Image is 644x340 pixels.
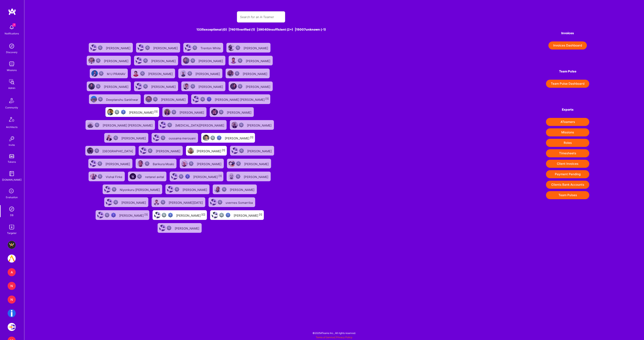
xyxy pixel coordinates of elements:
img: User Avatar [230,83,237,90]
img: High Potential User [217,135,222,140]
img: User Avatar [212,212,218,218]
img: Not fully vetted [200,97,205,102]
img: Not Scrubbed [113,135,118,140]
i: icon SelectionTeam [8,188,15,195]
button: Team Pulses [546,191,589,199]
sup: [1] [219,174,222,177]
img: User Avatar [164,109,170,115]
a: User AvatarNot Scrubbed[PERSON_NAME] [87,157,134,170]
img: User Avatar [181,160,188,167]
span: 7 [12,23,16,27]
img: Not Scrubbed [140,71,145,76]
sup: [1] [250,136,253,139]
img: Invite [8,135,16,143]
a: User AvatarNot Scrubbed[PERSON_NAME] [134,41,182,54]
a: User AvatarNot ScrubbedBarikura Moalo [134,157,178,170]
img: User Avatar [146,96,152,102]
h4: Exports [546,108,589,111]
a: User AvatarNot Scrubbed[MEDICAL_DATA][PERSON_NAME] [157,118,228,131]
a: User AvatarNot fully vettedHigh Potential User[PERSON_NAME][1] [168,170,225,183]
a: User AvatarNot Scrubbed[PERSON_NAME] [103,196,150,209]
img: User Avatar [90,160,96,167]
div: [PERSON_NAME] [246,58,271,63]
div: Missions [7,68,17,72]
button: ATeamers [546,118,589,126]
div: [PERSON_NAME] [129,109,158,115]
img: User Avatar [91,96,97,102]
a: User AvatarNot Scrubbed[PERSON_NAME] [227,80,274,93]
img: Not Scrubbed [187,71,192,76]
a: User AvatarNot Scrubbed[PERSON_NAME] [208,106,255,118]
div: [PERSON_NAME] [148,71,173,76]
img: User Avatar [153,199,160,205]
a: N [7,296,17,304]
img: A.Team: internal dev team - join us in developing the A.Team platform [8,254,16,263]
div: Community [5,105,18,110]
img: Not Scrubbed [97,161,102,166]
img: User Avatar [107,109,114,115]
div: Discovery [6,50,18,54]
span: | [316,336,352,339]
img: Not Scrubbed [236,161,241,166]
a: User AvatarNot fully vettedHigh Potential User[PERSON_NAME] [PERSON_NAME][1] [190,93,272,106]
img: Velocity: Enabling Developers Create Isolated Environments, Easily. [8,323,16,331]
div: Invite [9,143,15,147]
div: DB [10,213,13,217]
img: Not Scrubbed [143,58,148,63]
a: User AvatarNot Scrubbed[PERSON_NAME] [224,67,271,80]
a: User AvatarNot ScrubbedTrenton White [182,41,225,54]
a: User AvatarNot Scrubbed[PERSON_NAME] [137,144,184,157]
img: Not Scrubbed [235,71,239,76]
img: Admin Search [8,205,16,213]
img: bell [8,23,16,31]
img: High Potential User [185,174,190,179]
div: [PERSON_NAME] [106,45,131,50]
img: User Avatar [229,160,235,167]
a: User AvatarNot Scrubbednetanel avital [126,170,168,183]
img: User Avatar [203,135,209,141]
div: Evaluation [6,195,18,199]
a: User AvatarNot ScrubbedVishal Firke [87,170,126,183]
a: A [7,268,17,276]
img: User Avatar [228,44,234,51]
img: User Avatar [180,70,186,77]
img: High Potential User [111,213,116,217]
img: User Avatar [210,199,217,205]
div: [PERSON_NAME] [247,148,272,153]
a: User AvatarNot Scrubbed[PERSON_NAME] [87,41,134,54]
div: [PERSON_NAME] [243,71,268,76]
div: [PERSON_NAME] [176,212,205,218]
a: User AvatarNot Scrubbed[PERSON_NAME] [85,54,132,67]
a: User AvatarNot Scrubbed[PERSON_NAME] [227,54,274,67]
a: Velocity: Enabling Developers Create Isolated Environments, Easily. [7,323,17,331]
img: User Avatar [90,173,97,180]
a: User AvatarNot Scrubbedoussama merouani [150,131,200,144]
img: Not Scrubbed [94,148,99,153]
a: User AvatarNot Scrubbed[PERSON_NAME] [132,80,180,93]
a: User AvatarNot Scrubbed[PERSON_NAME] [103,131,150,144]
img: Not Scrubbed [148,148,153,153]
img: Not Scrubbed [239,148,244,153]
img: User Avatar [106,135,112,141]
div: [PERSON_NAME] [234,212,262,218]
div: [PERSON_NAME] [198,84,224,89]
button: Payment Pending [546,170,589,178]
div: [PERSON_NAME] [225,135,253,140]
a: User AvatarNot Scrubbed[PERSON_NAME][DATE] [150,196,207,209]
div: [PERSON_NAME] [195,71,221,76]
a: N [7,282,17,290]
img: User Avatar [136,83,142,90]
a: User AvatarNot Scrubbed[PERSON_NAME] [228,118,276,131]
a: User AvatarNot Scrubbed[PERSON_NAME] [178,157,225,170]
div: [PERSON_NAME] [193,174,222,179]
sup: [C] [201,213,205,216]
div: [PERSON_NAME] [227,109,252,115]
div: [PERSON_NAME] [197,148,225,153]
img: User Avatar [154,212,161,218]
div: [PERSON_NAME] [183,187,208,192]
img: Not Scrubbed [99,71,104,76]
a: User AvatarNot Scrubbed[PERSON_NAME] [129,67,177,80]
div: netanel avital [145,174,165,179]
div: Deeptanshu Sankhwar [106,97,139,102]
a: User AvatarNot fully vettedHigh Potential User[PERSON_NAME][1] [208,209,265,222]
